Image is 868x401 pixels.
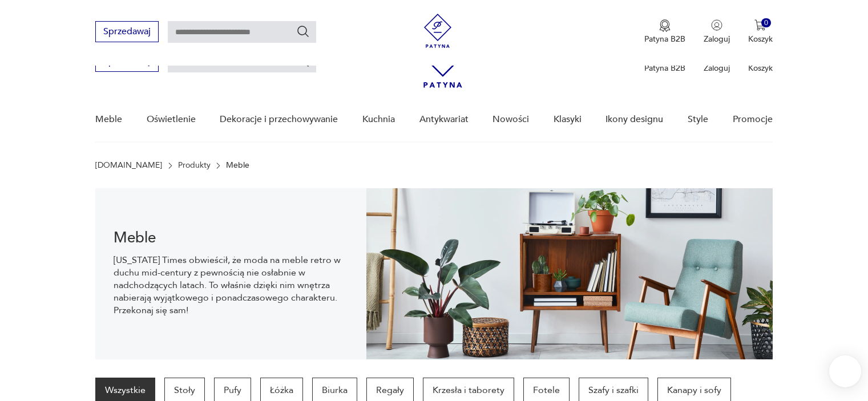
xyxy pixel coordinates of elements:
[644,19,685,44] a: Ikona medaluPatyna B2B
[554,98,582,141] a: Klasyki
[644,34,685,44] p: Patyna B2B
[95,161,162,170] a: [DOMAIN_NAME]
[147,98,196,141] a: Oświetlenie
[492,98,529,141] a: Nowości
[659,19,671,32] img: Ikona medalu
[178,161,211,170] a: Produkty
[366,188,773,359] img: Meble
[114,231,348,245] h1: Meble
[296,25,310,38] button: Szukaj
[362,98,395,141] a: Kuchnia
[605,98,663,141] a: Ikony designu
[95,21,159,42] button: Sprzedawaj
[95,29,159,37] a: Sprzedawaj
[704,19,730,44] button: Zaloguj
[644,63,685,74] p: Patyna B2B
[748,19,773,44] button: 0Koszyk
[419,98,469,141] a: Antykwariat
[748,34,773,44] p: Koszyk
[95,58,159,66] a: Sprzedawaj
[754,19,766,31] img: Ikona koszyka
[688,98,708,141] a: Style
[95,98,122,141] a: Meble
[711,19,722,31] img: Ikonka użytkownika
[226,161,249,170] p: Meble
[421,14,455,48] img: Patyna - sklep z meblami i dekoracjami vintage
[644,19,685,44] button: Patyna B2B
[748,63,773,74] p: Koszyk
[220,98,338,141] a: Dekoracje i przechowywanie
[114,254,348,317] p: [US_STATE] Times obwieścił, że moda na meble retro w duchu mid-century z pewnością nie osłabnie w...
[733,98,773,141] a: Promocje
[829,355,861,387] iframe: Smartsupp widget button
[704,34,730,44] p: Zaloguj
[704,63,730,74] p: Zaloguj
[761,18,771,28] div: 0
